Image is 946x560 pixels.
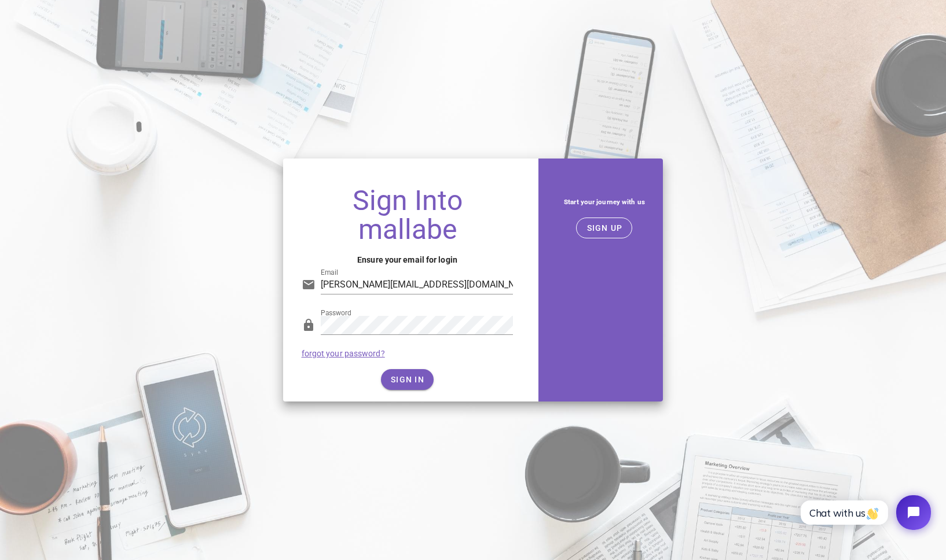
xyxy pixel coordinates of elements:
[586,223,622,233] span: SIGN UP
[576,218,632,238] button: SIGN UP
[302,186,514,244] h1: Sign Into mallabe
[302,349,385,358] a: forgot your password?
[321,309,351,318] label: Password
[788,485,941,540] iframe: Tidio Chat
[555,196,654,208] h5: Start your journey with us
[390,375,424,384] span: SIGN IN
[381,369,434,390] button: SIGN IN
[302,253,514,266] h4: Ensure your email for login
[321,268,338,277] label: Email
